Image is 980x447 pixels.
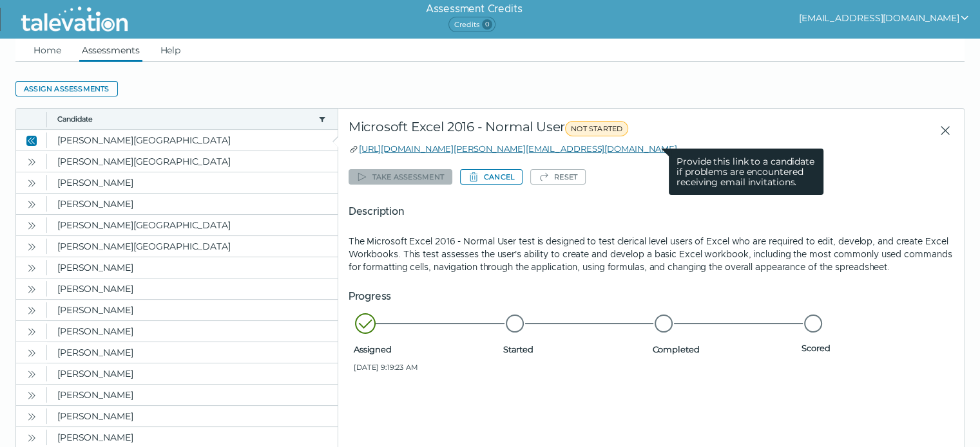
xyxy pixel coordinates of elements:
[24,430,39,445] button: Open
[26,221,37,231] cds-icon: Open
[26,178,37,188] cds-icon: Open
[47,151,338,172] clr-dg-cell: [PERSON_NAME][GEOGRAPHIC_DATA]
[24,387,39,403] button: Open
[26,136,37,146] cds-icon: Close
[26,327,37,337] cds-icon: Open
[47,172,338,193] clr-dg-cell: [PERSON_NAME]
[929,119,954,142] button: Close
[26,348,37,358] cds-icon: Open
[359,143,677,154] a: [URL][DOMAIN_NAME][PERSON_NAME][EMAIL_ADDRESS][DOMAIN_NAME]
[47,363,338,384] clr-dg-cell: [PERSON_NAME]
[652,344,796,354] span: Completed
[530,169,586,185] button: Reset
[57,114,313,124] button: Candidate
[460,169,523,185] button: Cancel
[349,289,954,304] h5: Progress
[15,81,118,96] button: Assign assessments
[24,196,39,212] button: Open
[31,39,64,62] a: Home
[426,1,522,17] h6: Assessment Credits
[26,263,37,273] cds-icon: Open
[26,369,37,379] cds-icon: Open
[349,235,954,273] p: The Microsoft Excel 2016 - Normal User test is designed to test clerical level users of Excel who...
[24,132,39,148] button: Close
[24,154,39,169] button: Open
[47,300,338,320] clr-dg-cell: [PERSON_NAME]
[79,39,142,62] a: Assessments
[47,342,338,363] clr-dg-cell: [PERSON_NAME]
[47,321,338,342] clr-dg-cell: [PERSON_NAME]
[47,236,338,257] clr-dg-cell: [PERSON_NAME][GEOGRAPHIC_DATA]
[47,406,338,426] clr-dg-cell: [PERSON_NAME]
[24,175,39,190] button: Open
[15,3,133,35] img: Talevation_Logo_Transparent_white.png
[24,408,39,424] button: Open
[799,10,970,26] button: show user actions
[26,157,37,167] cds-icon: Open
[26,242,37,252] cds-icon: Open
[354,344,498,354] span: Assigned
[349,169,452,185] button: Take assessment
[47,385,338,405] clr-dg-cell: [PERSON_NAME]
[24,239,39,254] button: Open
[482,19,492,30] span: 0
[24,345,39,360] button: Open
[503,344,648,354] span: Started
[24,366,39,381] button: Open
[354,362,498,372] span: [DATE] 9:19:23 AM
[349,204,954,219] h5: Description
[26,412,37,422] cds-icon: Open
[47,278,338,299] clr-dg-cell: [PERSON_NAME]
[26,199,37,210] cds-icon: Open
[565,121,628,136] span: NOT STARTED
[26,433,37,443] cds-icon: Open
[26,284,37,295] cds-icon: Open
[448,17,495,32] span: Credits
[26,390,37,401] cds-icon: Open
[47,257,338,278] clr-dg-cell: [PERSON_NAME]
[24,302,39,318] button: Open
[24,324,39,339] button: Open
[47,194,338,214] clr-dg-cell: [PERSON_NAME]
[47,215,338,235] clr-dg-cell: [PERSON_NAME][GEOGRAPHIC_DATA]
[24,217,39,233] button: Open
[47,130,338,151] clr-dg-cell: [PERSON_NAME][GEOGRAPHIC_DATA]
[802,343,946,353] span: Scored
[317,114,327,124] button: candidate filter
[24,281,39,296] button: Open
[158,39,184,62] a: Help
[26,306,37,316] cds-icon: Open
[669,149,823,195] clr-tooltip-content: Provide this link to a candidate if problems are encountered receiving email invitations.
[24,260,39,275] button: Open
[349,119,782,142] div: Microsoft Excel 2016 - Normal User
